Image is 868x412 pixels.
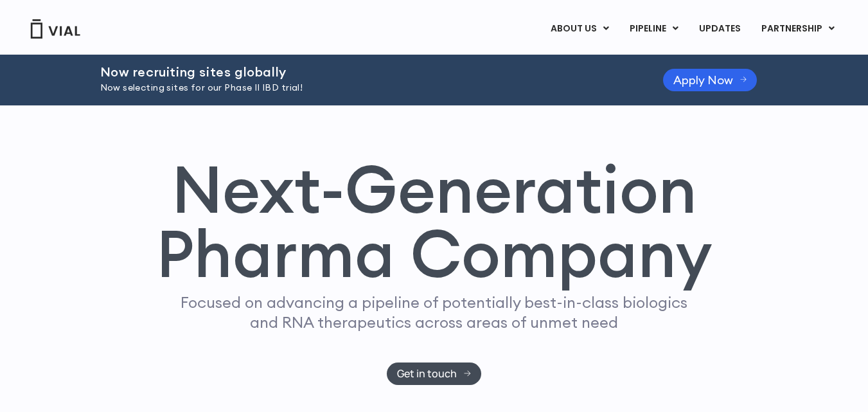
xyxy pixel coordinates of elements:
h1: Next-Generation Pharma Company [156,157,713,287]
img: Vial Logo [30,19,81,39]
a: ABOUT USMenu Toggle [540,18,619,40]
span: Get in touch [397,369,457,379]
a: UPDATES [689,18,750,40]
a: Get in touch [387,363,481,385]
h2: Now recruiting sites globally [100,65,631,79]
a: PIPELINEMenu Toggle [619,18,688,40]
a: PARTNERSHIPMenu Toggle [751,18,845,40]
p: Focused on advancing a pipeline of potentially best-in-class biologics and RNA therapeutics acros... [175,292,693,332]
span: Apply Now [673,75,733,85]
p: Now selecting sites for our Phase II IBD trial! [100,81,631,95]
a: Apply Now [663,69,757,91]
